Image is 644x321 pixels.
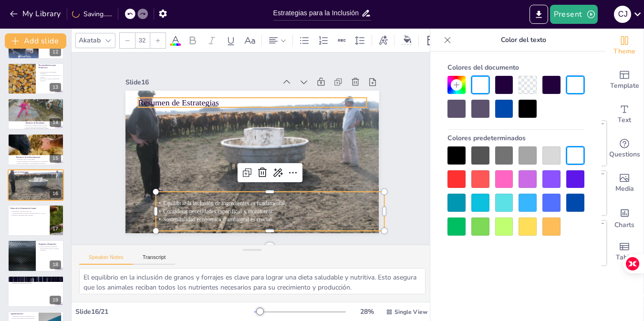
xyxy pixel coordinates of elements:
p: Optimiza digestibilidad y aprovechamiento de nutrientes. [16,162,66,164]
span: Considerar necesidades específicas y monitorear. [157,198,268,216]
button: C J [614,5,631,24]
span: Theme [613,46,635,57]
p: Monitorear el rendimiento animal es crucial. [23,124,74,126]
span: Single View [395,308,427,316]
div: 16 [8,169,64,201]
div: Background color [400,35,415,45]
div: 15 [50,154,61,163]
p: Preguntas y Respuestas [39,242,61,245]
p: Establecer un sistema de seguimiento continuo. [23,128,74,130]
div: 15 [8,134,64,165]
div: 28 % [355,307,378,316]
p: Búsqueda de ingredientes más sostenibles. [10,214,47,216]
div: 18 [50,260,61,269]
p: Conclusiones [10,277,61,280]
div: Add charts and graphs [605,200,644,235]
div: 19 [8,276,64,307]
div: 14 [8,98,64,130]
div: 18 [8,240,64,271]
font: Colores predeterminados [447,134,526,143]
button: My Library [7,6,65,21]
p: Investigación y innovación serán clave. [10,211,47,213]
span: Media [615,184,634,194]
p: Recomendaciones para Productores [39,64,61,69]
button: Present [550,5,598,24]
p: Estar abiertos a ajustar raciones según resultados. [39,78,61,81]
p: Resumen de Estrategias [10,170,61,173]
button: Speaker Notes [79,254,133,265]
div: Layout [425,33,440,48]
p: Resumen de Estrategias [143,85,371,121]
span: Sostenibilidad económica y ambiental es crucial. [156,207,266,224]
p: Inclusión de granos y forrajes es esencial. [10,279,61,281]
font: Color del texto [501,35,546,44]
span: Equilibrar la inclusión de ingredientes es fundamental. [157,191,280,210]
p: Considerar necesidades específicas de los animales. [39,74,61,78]
span: Charts [614,220,634,230]
p: Beneficios de la Diversificación [16,156,67,159]
span: Equilibrar la inclusión de ingredientes es fundamental. [16,194,43,195]
p: Ajustar raciones según resultados obtenidos. [23,126,74,128]
div: Saving...... [72,10,112,19]
span: Sostenibilidad económica y ambiental es crucial. [16,197,41,198]
div: Get real-time input from your audience [605,132,644,166]
div: Text effects [376,33,390,48]
span: Considerar necesidades específicas y monitorear. [16,195,41,197]
span: Template [610,81,639,91]
div: Change the overall theme [605,29,644,63]
p: Diversificar mejora la salud animal. [16,159,66,161]
button: Export to PowerPoint [530,5,548,24]
div: 17 [8,205,64,236]
span: Text [618,115,631,125]
button: Transcript [133,254,176,265]
div: Add a table [605,235,644,269]
div: 19 [50,296,61,304]
textarea: El equilibrio en la inclusión de granos y forrajes es clave para lograr una dieta saludable y nut... [79,268,426,294]
div: 12 [50,48,61,56]
p: Adaptación a nuevas tecnologías y demandas [PERSON_NAME]. [10,212,47,214]
div: 13 [50,83,61,92]
font: Colores del documento [447,63,519,72]
p: Monitoreo de Resultados [26,122,76,124]
div: Add text boxes [605,97,644,132]
p: Previene problemas de salud relacionados con la alimentación. [16,161,66,163]
div: 16 [50,189,61,198]
div: Akatab [77,34,103,47]
div: 14 [50,118,61,127]
div: Add images, graphics, shapes or video [605,166,644,200]
p: Agradecimientos [10,312,36,315]
span: Questions [609,149,640,160]
div: Add ready made slides [605,63,644,97]
p: Sostenibilidad e innovación son claves. [10,283,61,285]
div: Slide 16 / 21 [75,307,254,316]
button: Add slide [5,33,66,49]
input: Insert title [273,6,361,20]
p: Espacio para que los participantes realicen preguntas sobre el contenido presentado. [39,246,61,251]
span: Table [616,252,633,263]
div: C J [614,6,631,23]
p: Futuro de la Alimentación Animal [10,207,47,210]
div: 17 [50,225,61,233]
p: Beneficios para animales y productores. [10,281,61,283]
p: Realizar análisis de ingredientes disponibles. [39,71,61,74]
div: Slide 16 [133,65,283,90]
p: Agradecemos a todos los participantes por su atención y participación en esta presentación. [10,315,36,319]
div: 13 [8,63,64,94]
